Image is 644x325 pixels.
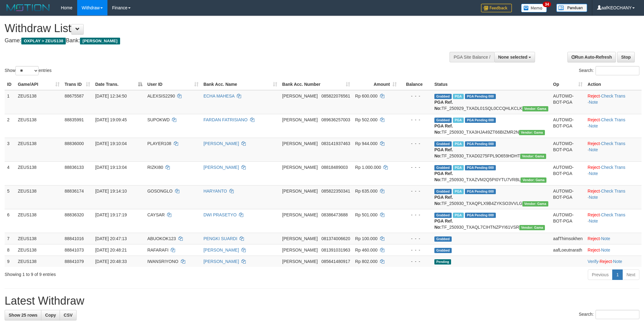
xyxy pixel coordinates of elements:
[601,212,625,217] a: Check Trans
[5,38,423,44] h4: Game: Bank:
[65,248,84,252] span: 88841073
[588,94,600,98] a: Reject
[355,165,381,170] span: Rp 1.000.000
[589,123,598,128] a: Note
[282,141,318,146] span: [PERSON_NAME]
[355,259,377,264] span: Rp 802.000
[402,117,429,123] div: - - -
[321,259,350,264] span: Copy 085641480917 to clipboard
[585,244,642,256] td: ·
[64,313,73,318] span: CSV
[321,117,350,122] span: Copy 089636257003 to clipboard
[80,38,120,44] span: [PERSON_NAME]
[203,236,237,241] a: PENGKI SUARDI
[15,79,62,90] th: Game/API: activate to sort column ascending
[355,236,377,241] span: Rp 100.000
[282,236,318,241] span: [PERSON_NAME]
[434,100,453,111] b: PGA Ref. No:
[95,165,127,170] span: [DATE] 19:13:04
[521,177,546,183] span: Vendor URL: https://trx31.1velocity.biz
[481,4,512,12] img: Feedback.jpg
[321,141,350,146] span: Copy 083141937463 to clipboard
[434,189,452,194] span: Grabbed
[543,2,551,7] span: 34
[203,189,227,194] a: HARYANTO
[95,189,127,194] span: [DATE] 19:14:10
[551,185,585,209] td: AUTOWD-BOT-PGA
[65,236,84,241] span: 88841016
[600,259,612,264] a: Reject
[5,161,15,185] td: 4
[147,189,173,194] span: GOSONGLO
[432,161,551,185] td: TF_250930_TXAZVM2Q5PI0YTU7VRBL
[585,161,642,185] td: · ·
[601,141,625,146] a: Check Trans
[321,212,348,217] span: Copy 08386473688 to clipboard
[522,106,548,111] span: Vendor URL: https://trx31.1velocity.biz
[601,117,625,122] a: Check Trans
[5,3,52,12] img: MOTION_logo.png
[589,195,598,200] a: Note
[585,90,642,114] td: · ·
[402,188,429,194] div: - - -
[65,189,84,194] span: 88836174
[612,269,623,280] a: 1
[465,141,496,147] span: PGA Pending
[585,233,642,244] td: ·
[579,66,639,75] label: Search:
[432,90,551,114] td: TF_250929_TXADL01SQL0CCQHLKCLK
[556,4,587,12] img: panduan.png
[147,165,163,170] span: RIZKI80
[588,212,600,217] a: Reject
[282,94,318,98] span: [PERSON_NAME]
[5,295,639,307] h1: Latest Withdraw
[434,259,451,265] span: Pending
[95,236,127,241] span: [DATE] 20:47:13
[551,138,585,161] td: AUTOWD-BOT-PGA
[15,233,62,244] td: ZEUS138
[579,310,639,319] label: Search:
[15,209,62,233] td: ZEUS138
[45,313,56,318] span: Copy
[434,147,453,158] b: PGA Ref. No:
[95,259,127,264] span: [DATE] 20:48:33
[282,212,318,217] span: [PERSON_NAME]
[453,213,464,218] span: Marked by aafpengsreynich
[5,114,15,138] td: 2
[432,114,551,138] td: TF_250930_TXA3HJA49ZT66BIZMR2N
[434,94,452,99] span: Grabbed
[203,259,239,264] a: [PERSON_NAME]
[5,244,15,256] td: 8
[95,141,127,146] span: [DATE] 19:10:04
[5,310,41,320] a: Show 25 rows
[9,313,37,318] span: Show 25 rows
[65,94,84,98] span: 88675587
[465,213,496,218] span: PGA Pending
[203,94,234,98] a: ECHA MAHESA
[434,213,452,218] span: Grabbed
[95,94,127,98] span: [DATE] 12:34:50
[355,212,377,217] span: Rp 501.000
[95,212,127,217] span: [DATE] 19:17:19
[147,259,178,264] span: IWANSRIYONO
[588,141,600,146] a: Reject
[551,90,585,114] td: AUTOWD-BOT-PGA
[567,52,616,62] a: Run Auto-Refresh
[617,52,635,62] a: Stop
[147,248,168,252] span: RAFARAFI
[21,38,66,44] span: OXPLAY > ZEUS138
[5,138,15,161] td: 3
[585,209,642,233] td: · ·
[453,189,464,194] span: Marked by aafpengsreynich
[5,269,264,277] div: Showing 1 to 9 of 9 entries
[355,248,377,252] span: Rp 460.000
[589,171,598,176] a: Note
[5,22,423,35] h1: Withdraw List
[434,118,452,123] span: Grabbed
[402,93,429,99] div: - - -
[450,52,494,62] div: PGA Site Balance /
[355,117,377,122] span: Rp 502.000
[5,233,15,244] td: 7
[355,94,377,98] span: Rp 600.000
[282,165,318,170] span: [PERSON_NAME]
